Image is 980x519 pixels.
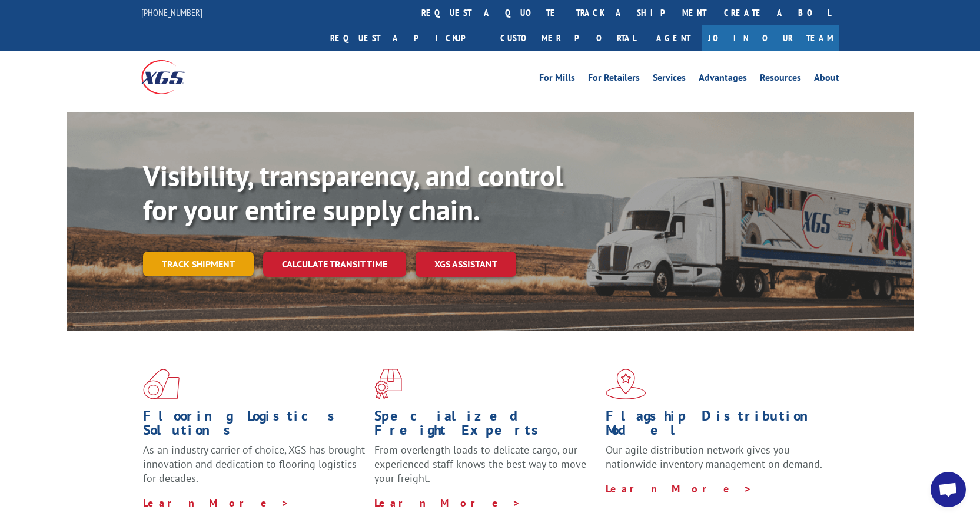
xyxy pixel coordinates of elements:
[374,409,597,443] h1: Specialized Freight Experts
[699,73,747,86] a: Advantages
[143,409,366,443] h1: Flooring Logistics Solutions
[653,73,686,86] a: Services
[321,25,491,51] a: Request a pickup
[606,482,752,495] a: Learn More >
[588,73,640,86] a: For Retailers
[539,73,575,86] a: For Mills
[143,496,290,510] a: Learn More >
[606,409,828,443] h1: Flagship Distribution Model
[141,6,202,18] a: [PHONE_NUMBER]
[416,252,516,277] a: XGS ASSISTANT
[931,472,966,507] div: Open chat
[645,25,702,51] a: Agent
[491,25,645,51] a: Customer Portal
[143,443,365,485] span: As an industry carrier of choice, XGS has brought innovation and dedication to flooring logistics...
[263,252,406,277] a: Calculate transit time
[143,157,563,228] b: Visibility, transparency, and control for your entire supply chain.
[702,25,839,51] a: Join Our Team
[143,369,180,399] img: xgs-icon-total-supply-chain-intelligence-red
[760,73,801,86] a: Resources
[374,369,402,399] img: xgs-icon-focused-on-flooring-red
[374,496,521,510] a: Learn More >
[606,443,822,471] span: Our agile distribution network gives you nationwide inventory management on demand.
[143,252,254,276] a: Track shipment
[814,73,839,86] a: About
[606,369,646,399] img: xgs-icon-flagship-distribution-model-red
[374,443,597,495] p: From overlength loads to delicate cargo, our experienced staff knows the best way to move your fr...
